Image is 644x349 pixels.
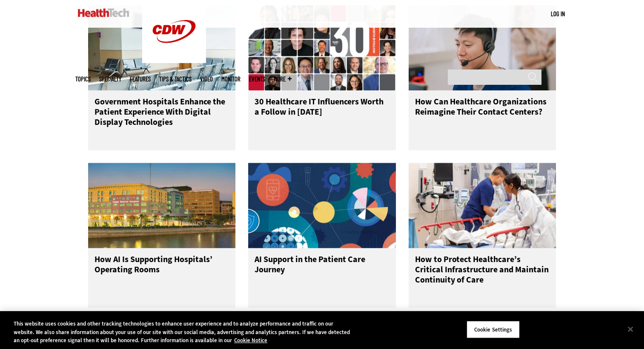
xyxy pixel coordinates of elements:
[255,97,389,131] h3: 30 Healthcare IT Influencers Worth a Follow in [DATE]
[621,320,640,338] button: Close
[467,320,520,338] button: Cookie Settings
[415,97,550,131] h3: How Can Healthcare Organizations Reimagine Their Contact Centers?
[200,76,213,82] a: Video
[409,163,556,308] a: doctors take care of patient in the ER How to Protect Healthcare’s Critical Infrastructure and Ma...
[248,163,396,248] img: illustration of colorful pathways intersecting
[75,76,91,82] span: Topics
[78,9,129,17] img: Home
[142,56,206,65] a: CDW
[88,163,236,248] img: Tampa General Hospital
[409,163,556,248] img: doctors take care of patient in the ER
[248,163,396,308] a: illustration of colorful pathways intersecting AI Support in the Patient Care Journey
[14,320,354,345] div: This website uses cookies and other tracking technologies to enhance user experience and to analy...
[94,97,229,131] h3: Government Hospitals Enhance the Patient Experience With Digital Display Technologies
[234,337,267,344] a: More information about your privacy
[274,76,292,82] span: More
[415,254,550,288] h3: How to Protect Healthcare’s Critical Infrastructure and Maintain Continuity of Care
[255,254,389,288] h3: AI Support in the Patient Care Journey
[551,10,565,17] a: Log in
[248,5,396,150] a: collage of influencers 30 Healthcare IT Influencers Worth a Follow in [DATE]
[409,5,556,150] a: Healthcare contact center How Can Healthcare Organizations Reimagine Their Contact Centers?
[99,76,121,82] span: Specialty
[551,9,565,18] div: User menu
[94,254,229,288] h3: How AI Is Supporting Hospitals’ Operating Rooms
[130,76,151,82] a: Features
[88,163,236,308] a: Tampa General Hospital How AI Is Supporting Hospitals’ Operating Rooms
[159,76,192,82] a: Tips & Tactics
[249,76,265,82] a: Events
[221,76,240,82] a: MonITor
